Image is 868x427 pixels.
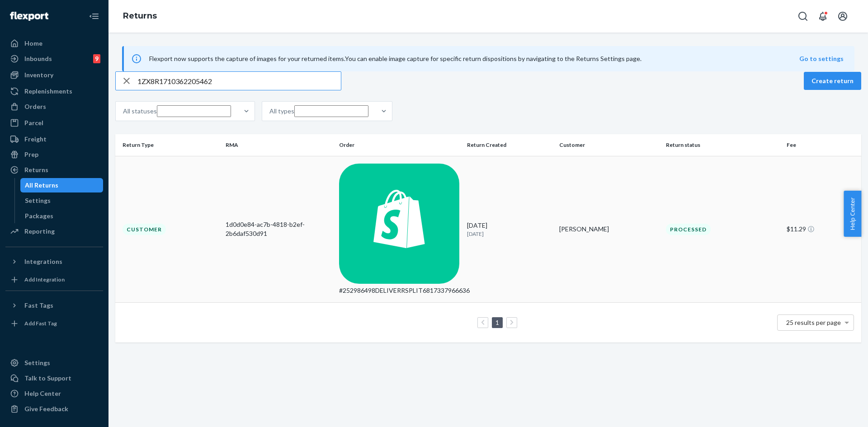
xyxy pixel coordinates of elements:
[25,211,53,221] div: Packages
[345,55,642,62] span: You can enable image capture for specific return dispositions by navigating to the Returns Settin...
[24,54,52,63] div: Inbounds
[20,209,104,223] a: Packages
[24,276,65,283] div: Add Integration
[294,105,368,117] input: All types
[222,134,335,156] th: RMA
[137,72,341,90] input: Search returns by rma, id, tracking number
[5,84,103,99] a: Replenishments
[24,227,55,236] div: Reporting
[10,12,48,21] img: Flexport logo
[24,135,47,144] div: Freight
[5,254,103,269] button: Integrations
[467,221,552,238] div: [DATE]
[24,358,50,367] div: Settings
[5,68,103,82] a: Inventory
[269,107,294,116] div: All types
[559,225,659,234] div: [PERSON_NAME]
[226,220,332,238] div: 1d0d0e84-ac7b-4818-b2ef-2b6daf530d91
[5,147,103,162] a: Prep
[5,298,103,313] button: Fast Tags
[25,196,51,205] div: Settings
[814,7,832,25] button: Open notifications
[24,102,46,111] div: Orders
[24,301,53,310] div: Fast Tags
[783,134,861,156] th: Fee
[834,7,852,25] button: Open account menu
[5,52,103,66] a: Inbounds9
[24,319,57,327] div: Add Fast Tag
[25,181,58,190] div: All Returns
[5,99,103,114] a: Orders
[149,55,345,62] span: Flexport now supports the capture of images for your returned items.
[93,54,100,63] div: 9
[339,286,460,295] div: #252986498DELIVERRSPLIT6817337966636
[5,316,103,331] a: Add Fast Tag
[5,356,103,370] a: Settings
[24,70,53,80] div: Inventory
[799,54,844,63] button: Go to settings
[157,105,231,117] input: All statuses
[24,39,42,48] div: Home
[5,224,103,239] a: Reporting
[85,7,103,25] button: Close Navigation
[24,87,72,96] div: Replenishments
[556,134,662,156] th: Customer
[783,156,861,303] td: $11.29
[24,257,62,266] div: Integrations
[123,107,157,116] div: All statuses
[666,224,711,235] div: Processed
[844,191,861,237] button: Help Center
[123,11,157,21] a: Returns
[662,134,783,156] th: Return status
[5,132,103,146] a: Freight
[5,36,103,51] a: Home
[463,134,556,156] th: Return Created
[494,319,501,326] a: Page 1 is your current page
[786,319,841,326] span: 25 results per page
[20,193,104,208] a: Settings
[794,7,812,25] button: Open Search Box
[467,230,552,238] p: [DATE]
[5,402,103,416] button: Give Feedback
[20,178,104,192] a: All Returns
[24,165,48,174] div: Returns
[24,404,68,413] div: Give Feedback
[24,374,71,383] div: Talk to Support
[24,389,61,398] div: Help Center
[24,150,38,159] div: Prep
[5,272,103,287] a: Add Integration
[5,371,103,385] a: Talk to Support
[5,163,103,177] a: Returns
[116,3,164,29] ol: breadcrumbs
[335,134,463,156] th: Order
[24,118,43,127] div: Parcel
[5,386,103,401] a: Help Center
[123,224,166,235] div: Customer
[115,134,222,156] th: Return Type
[5,116,103,130] a: Parcel
[804,72,861,90] button: Create return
